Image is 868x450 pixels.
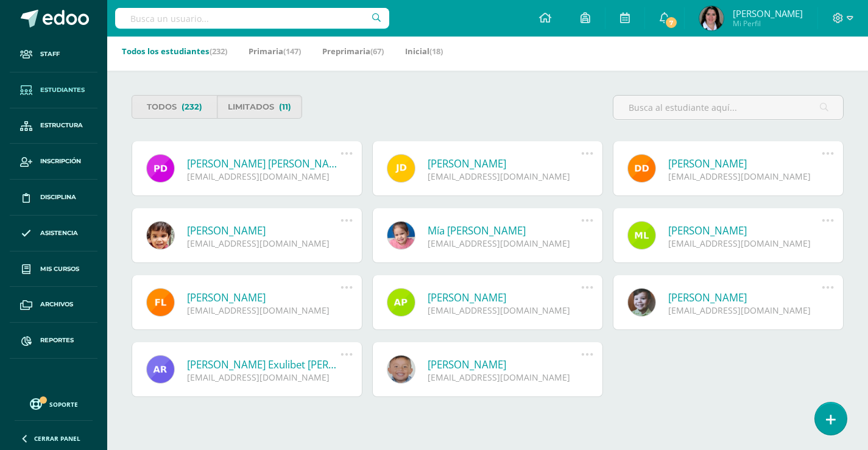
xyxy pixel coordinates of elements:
[668,156,822,171] a: [PERSON_NAME]
[428,290,581,304] a: [PERSON_NAME]
[40,336,74,345] span: Reportes
[182,96,202,118] span: (232)
[40,228,78,238] span: Asistencia
[699,6,724,30] img: dbaff9155df2cbddabe12780bec20cac.png
[428,237,581,249] div: [EMAIL_ADDRESS][DOMAIN_NAME]
[668,290,822,304] a: [PERSON_NAME]
[10,37,97,72] a: Staff
[10,216,97,251] a: Asistencia
[187,237,340,249] div: [EMAIL_ADDRESS][DOMAIN_NAME]
[10,251,97,287] a: Mis cursos
[429,46,443,57] span: (18)
[428,304,581,316] div: [EMAIL_ADDRESS][DOMAIN_NAME]
[40,156,81,166] span: Inscripción
[10,72,97,108] a: Estudiantes
[10,144,97,180] a: Inscripción
[40,85,85,95] span: Estudiantes
[428,223,581,237] a: Mía [PERSON_NAME]
[733,18,803,29] span: Mi Perfil
[115,8,389,29] input: Busca un usuario...
[187,371,340,383] div: [EMAIL_ADDRESS][DOMAIN_NAME]
[283,46,301,57] span: (147)
[10,323,97,359] a: Reportes
[405,41,443,61] a: Inicial(18)
[10,108,97,144] a: Estructura
[40,121,83,130] span: Estructura
[668,223,822,237] a: [PERSON_NAME]
[49,400,78,409] span: Soporte
[187,357,340,371] a: [PERSON_NAME] Exulibet [PERSON_NAME]
[187,304,340,316] div: [EMAIL_ADDRESS][DOMAIN_NAME]
[217,95,302,119] a: Limitados(11)
[40,49,60,59] span: Staff
[187,223,340,237] a: [PERSON_NAME]
[187,290,340,304] a: [PERSON_NAME]
[122,41,227,61] a: Todos los estudiantes(232)
[370,46,384,57] span: (67)
[15,395,93,412] a: Soporte
[668,304,822,316] div: [EMAIL_ADDRESS][DOMAIN_NAME]
[613,96,843,119] input: Busca al estudiante aquí...
[187,171,340,182] div: [EMAIL_ADDRESS][DOMAIN_NAME]
[665,16,678,29] span: 7
[249,41,301,61] a: Primaria(147)
[322,41,384,61] a: Preprimaria(67)
[34,434,80,443] span: Cerrar panel
[187,156,340,171] a: [PERSON_NAME] [PERSON_NAME]
[428,171,581,182] div: [EMAIL_ADDRESS][DOMAIN_NAME]
[40,300,73,309] span: Archivos
[10,287,97,323] a: Archivos
[132,95,217,119] a: Todos(232)
[668,171,822,182] div: [EMAIL_ADDRESS][DOMAIN_NAME]
[428,357,581,371] a: [PERSON_NAME]
[10,180,97,216] a: Disciplina
[40,264,79,274] span: Mis cursos
[428,371,581,383] div: [EMAIL_ADDRESS][DOMAIN_NAME]
[668,237,822,249] div: [EMAIL_ADDRESS][DOMAIN_NAME]
[733,7,803,19] span: [PERSON_NAME]
[210,46,227,57] span: (232)
[40,192,76,202] span: Disciplina
[428,156,581,171] a: [PERSON_NAME]
[279,96,291,118] span: (11)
